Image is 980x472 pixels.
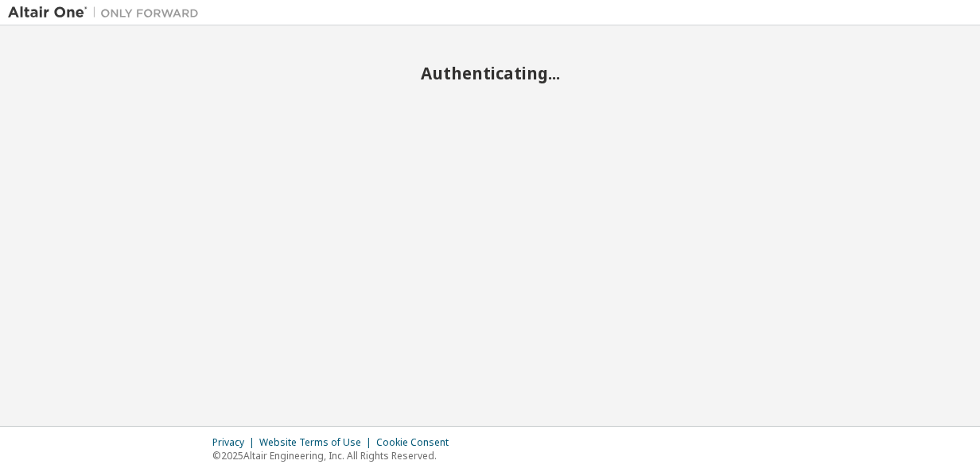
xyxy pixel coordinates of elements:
div: Cookie Consent [376,436,458,449]
div: Website Terms of Use [259,436,376,449]
div: Privacy [212,436,259,449]
img: Altair One [8,5,207,21]
h2: Authenticating... [8,63,972,83]
p: © 2025 Altair Engineering, Inc. All Rights Reserved. [212,449,458,462]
